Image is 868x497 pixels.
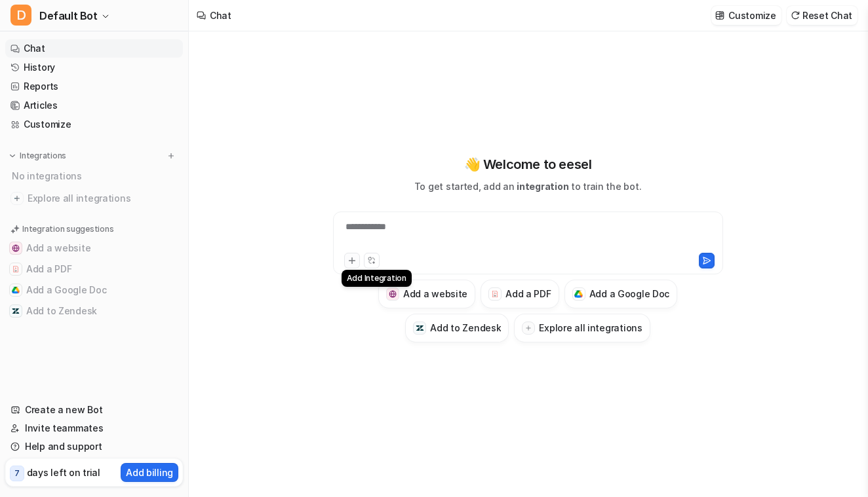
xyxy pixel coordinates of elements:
img: Add a PDF [491,290,500,298]
button: Reset Chat [787,6,858,25]
img: Add a website [12,244,20,252]
p: To get started, add an to train the bot. [414,179,641,193]
h3: Add a PDF [505,287,551,301]
button: Explore all integrations [514,314,650,342]
img: Add to Zendesk [416,324,424,333]
h3: Add to Zendesk [430,321,501,335]
p: Integrations [20,151,66,161]
button: Add a PDFAdd a PDF [481,280,559,308]
a: Explore all integrations [5,189,183,208]
a: Reports [5,77,183,96]
button: Integrations [5,149,70,162]
img: Add to Zendesk [12,307,20,315]
p: Customize [728,9,776,22]
a: Chat [5,39,183,58]
div: Add Integration [342,270,412,287]
p: Integration suggestions [22,223,113,235]
p: 7 [14,468,20,479]
h3: Explore all integrations [539,321,642,335]
span: Explore all integrations [28,188,178,209]
button: Add to ZendeskAdd to Zendesk [5,301,183,322]
img: menu_add.svg [167,151,176,160]
img: Add a PDF [12,265,20,273]
img: expand menu [8,151,17,160]
img: Add a Google Doc [12,286,20,294]
h3: Add a website [403,287,467,301]
a: Create a new Bot [5,401,183,419]
button: Add to ZendeskAdd to Zendesk [405,314,509,342]
span: integration [517,181,568,192]
span: Default Bot [39,7,98,25]
img: reset [791,10,800,20]
a: Customize [5,115,183,134]
button: Add a Google DocAdd a Google Doc [5,280,183,301]
button: Customize [711,6,781,25]
h3: Add a Google Doc [589,287,670,301]
button: Add a PDFAdd a PDF [5,259,183,280]
button: Add a websiteAdd a website [5,238,183,259]
button: Add billing [121,463,178,482]
button: Add a websiteAdd a website [378,280,475,308]
p: days left on trial [27,466,100,479]
div: No integrations [8,165,183,187]
a: Articles [5,96,183,115]
img: Add a website [389,290,397,299]
span: D [10,5,31,26]
a: History [5,58,183,77]
img: customize [715,10,724,20]
img: Add a Google Doc [574,290,583,298]
img: explore all integrations [10,192,24,205]
p: 👋 Welcome to eesel [464,155,592,174]
div: Chat [210,9,231,22]
a: Invite teammates [5,419,183,437]
p: Add billing [126,466,173,479]
a: Help and support [5,437,183,456]
button: Add a Google DocAdd a Google Doc [564,280,678,308]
